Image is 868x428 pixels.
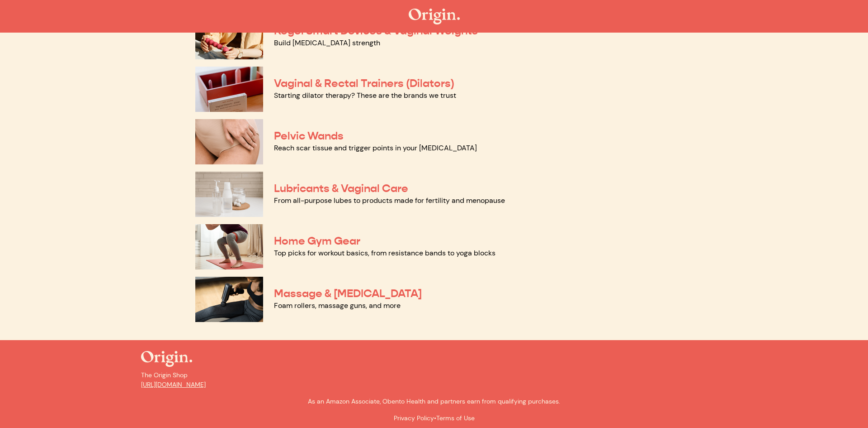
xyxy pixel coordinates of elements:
[274,234,360,248] a: Home Gym Gear
[195,172,263,217] img: Lubricants & Vaginal Care
[274,301,401,310] a: Foam rollers, massage guns, and more
[409,9,460,24] img: The Origin Shop
[274,182,408,195] a: Lubricants & Vaginal Care
[274,248,495,258] a: Top picks for workout basics, from resistance bands to yoga blocks
[195,14,263,59] img: Kegel Smart Devices & Vaginal Weights
[195,119,263,164] img: Pelvic Wands
[141,351,192,367] img: The Origin Shop
[195,67,263,112] img: Vaginal & Rectal Trainers (Dilators)
[274,196,505,205] a: From all-purpose lubes to products made for fertility and menopause
[141,397,727,406] p: As an Amazon Associate, Obento Health and partners earn from qualifying purchases.
[195,277,263,322] img: Massage & Myofascial Release
[436,414,475,422] a: Terms of Use
[274,91,456,100] a: Starting dilator therapy? These are the brands we trust
[141,380,206,389] a: [URL][DOMAIN_NAME]
[195,224,263,269] img: Home Gym Gear
[274,129,344,143] a: Pelvic Wands
[141,370,727,390] p: The Origin Shop
[274,143,477,153] a: Reach scar tissue and trigger points in your [MEDICAL_DATA]
[274,287,422,300] a: Massage & [MEDICAL_DATA]
[141,414,727,423] p: •
[274,38,380,48] a: Build [MEDICAL_DATA] strength
[394,414,434,422] a: Privacy Policy
[274,77,454,90] a: Vaginal & Rectal Trainers (Dilators)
